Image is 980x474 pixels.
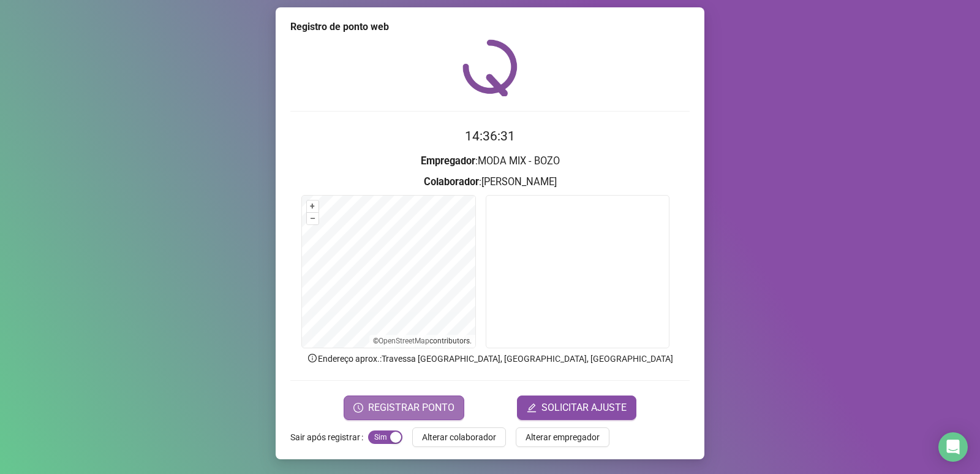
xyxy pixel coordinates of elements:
button: Alterar empregador [516,427,609,447]
div: Open Intercom Messenger [938,432,968,462]
span: REGISTRAR PONTO [368,400,454,415]
li: © contributors. [373,337,472,345]
span: Alterar colaborador [422,430,496,444]
button: Alterar colaborador [412,427,506,447]
button: editSOLICITAR AJUSTE [517,396,636,420]
button: + [307,201,318,212]
a: OpenStreetMap [379,337,429,345]
label: Sair após registrar [290,427,368,447]
div: Registro de ponto web [290,20,690,34]
h3: : MODA MIX - BOZO [290,153,690,169]
time: 14:36:31 [465,129,515,143]
span: SOLICITAR AJUSTE [541,400,627,415]
img: QRPoint [462,39,518,96]
button: REGISTRAR PONTO [344,396,464,420]
h3: : [PERSON_NAME] [290,174,690,190]
strong: Empregador [421,155,475,167]
span: clock-circle [353,403,363,413]
span: Alterar empregador [526,430,600,444]
span: info-circle [307,353,318,364]
button: – [307,213,318,224]
strong: Colaborador [424,176,479,188]
span: edit [527,403,537,413]
p: Endereço aprox. : Travessa [GEOGRAPHIC_DATA], [GEOGRAPHIC_DATA], [GEOGRAPHIC_DATA] [290,352,690,365]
